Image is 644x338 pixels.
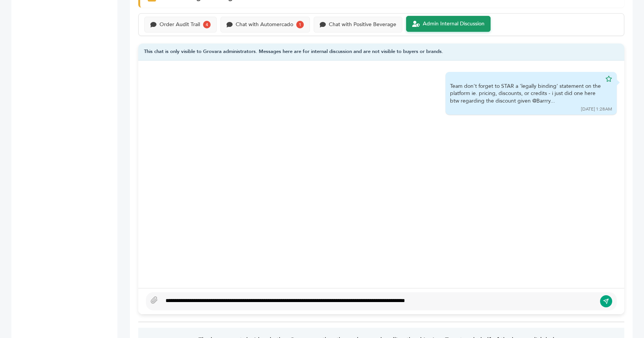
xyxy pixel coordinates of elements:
[236,22,293,28] div: Chat with Automercado
[159,22,200,28] div: Order Audit Trail
[450,83,602,105] div: Team don't forget to STAR a 'legally binding' statement on the platform ie. pricing, discounts, o...
[296,21,304,28] div: 1
[138,44,624,61] div: This chat is only visible to Grovara administrators. Messages here are for internal discussion an...
[203,21,211,28] div: 4
[423,21,485,27] div: Admin Internal Discussion
[329,22,396,28] div: Chat with Positive Beverage
[581,106,612,112] div: [DATE] 1:28AM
